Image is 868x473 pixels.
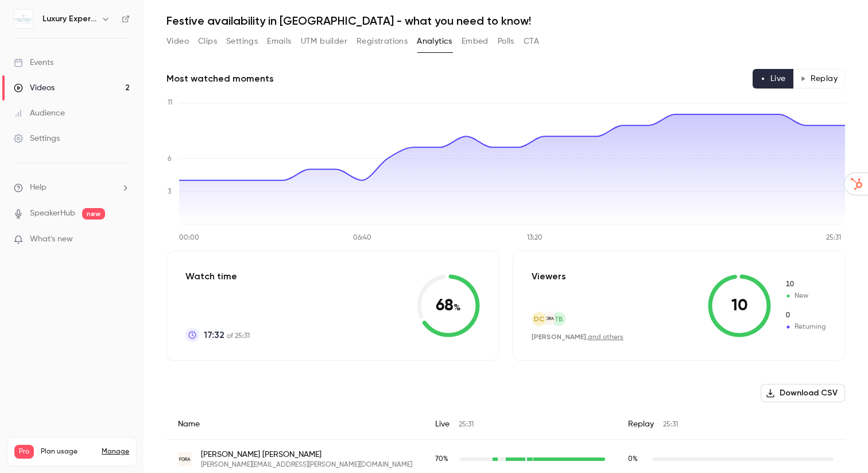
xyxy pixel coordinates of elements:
span: Returning [785,322,826,332]
span: What's new [30,233,73,245]
img: fora.travel [542,312,555,325]
div: Live [424,409,617,440]
h2: Most watched moments [166,72,274,86]
tspan: 6 [168,156,172,163]
tspan: 3 [168,189,171,195]
span: DC [534,314,544,324]
button: Polls [498,32,514,51]
button: Emails [267,32,291,51]
button: UTM builder [301,32,347,51]
div: Videos [14,82,55,94]
h6: Luxury Experiences Turks & Caicos DMC [42,13,96,25]
span: Plan usage [41,447,95,456]
img: Luxury Experiences Turks & Caicos DMC [14,10,33,28]
a: and others [588,334,623,341]
p: of 25:31 [204,328,250,342]
span: 0 % [628,456,638,463]
button: Live [753,69,793,89]
button: Registrations [356,32,408,51]
button: Settings [226,32,258,51]
button: Embed [462,32,489,51]
div: Name [166,409,424,440]
li: help-dropdown-opener [14,182,130,194]
span: [PERSON_NAME] [532,333,586,341]
span: Returning [785,310,826,321]
span: Live watch time [435,454,454,464]
button: CTA [524,32,539,51]
span: 17:32 [204,328,224,342]
span: Pro [14,445,34,459]
iframe: Noticeable Trigger [116,234,130,245]
span: [PERSON_NAME] [PERSON_NAME] [201,449,412,460]
span: TB [554,314,563,324]
tspan: 25:31 [826,234,841,241]
a: Manage [102,447,129,456]
p: Watch time [185,270,250,283]
div: Audience [14,107,65,119]
div: Settings [14,133,60,144]
span: New [785,279,826,290]
a: SpeakerHub [30,207,75,220]
button: Replay [793,69,845,89]
button: Download CSV [761,384,845,402]
tspan: 13:20 [527,234,542,241]
tspan: 11 [168,99,172,106]
tspan: 00:00 [179,234,199,241]
div: , [532,332,623,342]
span: Replay watch time [628,454,646,464]
span: [PERSON_NAME][EMAIL_ADDRESS][PERSON_NAME][DOMAIN_NAME] [201,460,412,470]
h1: Festive availability in [GEOGRAPHIC_DATA] - what you need to know! [166,14,845,28]
img: fora.travel [178,452,192,466]
div: Replay [617,409,845,440]
tspan: 06:40 [353,234,371,241]
span: 70 % [435,456,448,463]
div: Events [14,57,53,68]
span: 25:31 [459,421,474,428]
span: Help [30,182,46,194]
button: Clips [198,32,217,51]
button: Analytics [417,32,452,51]
span: New [785,291,826,301]
p: Viewers [532,270,566,283]
span: 25:31 [663,421,678,428]
span: new [82,208,105,220]
button: Video [166,32,189,51]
